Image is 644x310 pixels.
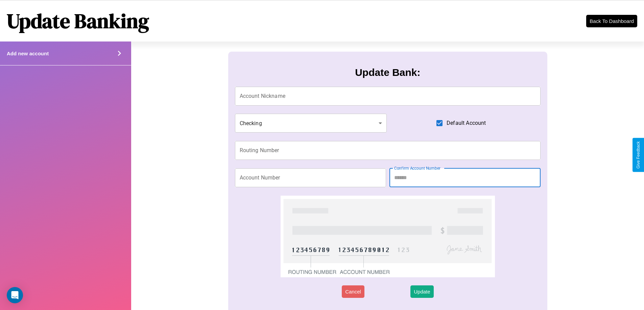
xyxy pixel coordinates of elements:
[235,114,387,133] div: Checking
[394,165,440,171] label: Confirm Account Number
[447,119,486,127] span: Default Account
[636,141,641,169] div: Give Feedback
[7,287,23,303] div: Open Intercom Messenger
[7,7,149,35] h1: Update Banking
[342,285,364,298] button: Cancel
[410,285,433,298] button: Update
[355,67,420,78] h3: Update Bank:
[7,51,49,56] h4: Add new account
[586,15,637,27] button: Back To Dashboard
[281,196,495,277] img: check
